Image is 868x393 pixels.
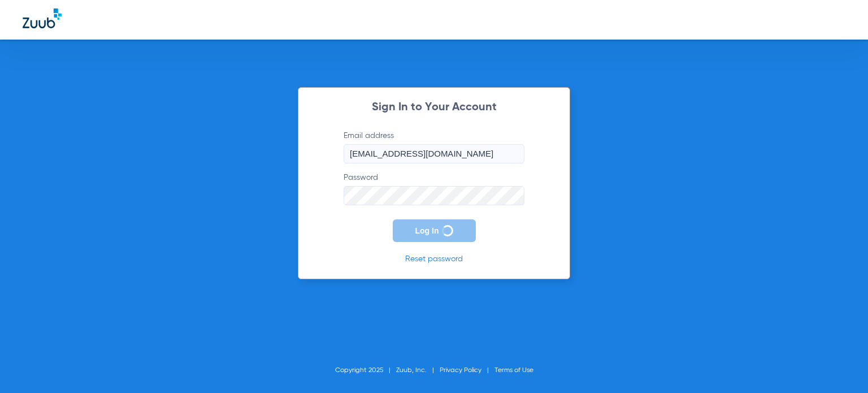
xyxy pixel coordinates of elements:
[415,226,439,235] span: Log In
[344,130,524,163] label: Email address
[405,255,463,263] a: Reset password
[393,219,476,242] button: Log In
[327,102,541,113] h2: Sign In to Your Account
[811,339,868,393] iframe: Chat Widget
[344,172,524,205] label: Password
[494,367,533,374] a: Terms of Use
[440,367,481,374] a: Privacy Policy
[396,365,440,376] li: Zuub, Inc.
[344,144,524,163] input: Email address
[335,365,396,376] li: Copyright 2025
[344,186,524,205] input: Password
[23,8,62,28] img: Zuub Logo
